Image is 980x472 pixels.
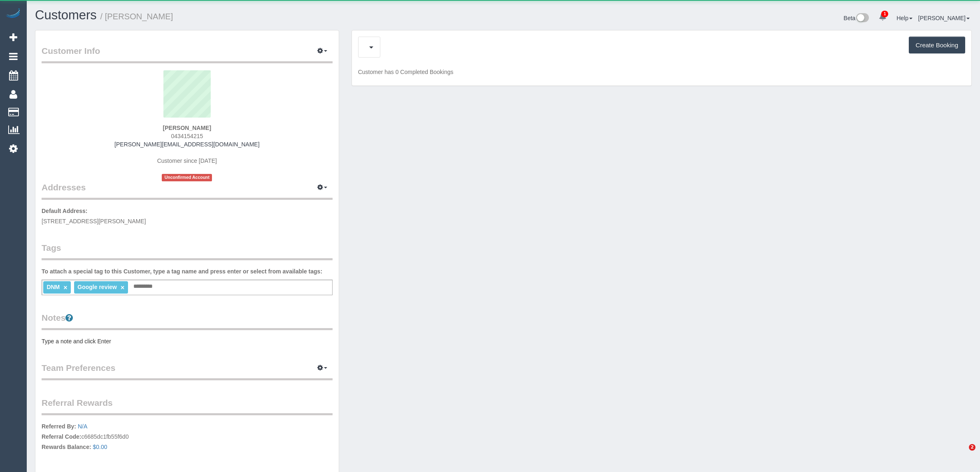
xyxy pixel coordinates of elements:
label: Referral Code: [42,433,81,441]
a: Beta [844,15,869,21]
iframe: Intercom live chat [952,444,972,464]
a: × [63,284,67,291]
small: / [PERSON_NAME] [100,12,173,21]
span: Google review [77,284,117,290]
legend: Referral Rewards [42,397,333,415]
a: 1 [875,8,891,26]
pre: Type a note and click Enter [42,337,333,345]
strong: [PERSON_NAME] [163,125,211,131]
a: Help [896,15,912,21]
legend: Team Preferences [42,362,333,380]
a: $0.00 [93,444,107,450]
span: DNM [47,284,60,290]
a: [PERSON_NAME][EMAIL_ADDRESS][DOMAIN_NAME] [114,141,259,148]
span: 2 [969,444,975,451]
span: 0434154215 [171,133,203,139]
span: Customer since [DATE] [157,157,217,164]
label: To attach a special tag to this Customer, type a tag name and press enter or select from availabl... [42,267,322,275]
legend: Customer Info [42,45,333,63]
legend: Tags [42,242,333,260]
a: × [121,284,124,291]
span: 1 [881,11,888,17]
legend: Notes [42,312,333,330]
label: Default Address: [42,207,88,215]
img: Automaid Logo [5,8,21,20]
label: Referred By: [42,422,76,430]
a: N/A [78,423,87,430]
p: c6685dc1fb55f6d0 [42,422,333,453]
span: [STREET_ADDRESS][PERSON_NAME] [42,218,146,224]
p: Customer has 0 Completed Bookings [358,68,965,76]
a: Customers [35,8,97,22]
img: New interface [855,13,869,24]
button: Create Booking [909,37,965,54]
a: [PERSON_NAME] [918,15,970,21]
span: Unconfirmed Account [162,174,212,181]
label: Rewards Balance: [42,443,91,451]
